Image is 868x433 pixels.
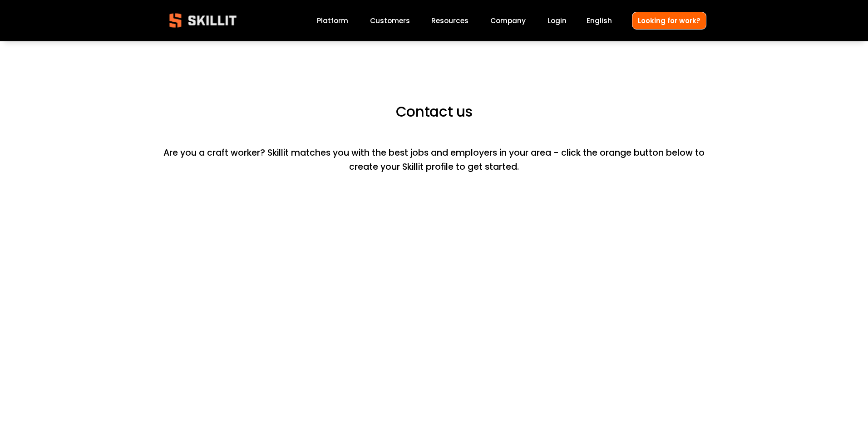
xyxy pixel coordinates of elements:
div: language picker [587,15,612,27]
span: Resources [431,15,469,26]
a: Looking for work? [632,12,706,30]
a: Company [490,15,526,27]
h2: Contact us [162,103,706,121]
a: Platform [317,15,348,27]
a: Customers [370,15,410,27]
a: folder dropdown [431,15,469,27]
p: Are you a craft worker? Skillit matches you with the best jobs and employers in your area - click... [162,132,706,174]
img: Skillit [162,7,244,34]
span: English [587,15,612,26]
a: Login [547,15,567,27]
